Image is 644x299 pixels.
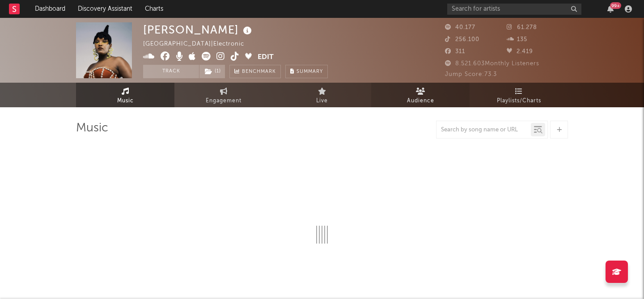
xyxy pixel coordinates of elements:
a: Engagement [174,83,273,107]
span: Playlists/Charts [497,96,541,106]
div: 99 + [610,2,621,9]
a: Playlists/Charts [470,83,568,107]
span: Jump Score: 73.3 [445,72,497,77]
a: Audience [371,83,470,107]
input: Search for artists [447,4,581,15]
span: Engagement [206,96,241,106]
input: Search by song name or URL [436,126,531,134]
span: Music [117,96,134,106]
div: [GEOGRAPHIC_DATA] | Electronic [143,39,254,50]
div: [PERSON_NAME] [143,22,254,37]
span: 8.521.603 Monthly Listeners [445,61,539,67]
a: Live [273,83,371,107]
span: Summary [297,69,323,74]
button: 99+ [607,5,614,13]
span: ( 1 ) [199,65,225,78]
span: Benchmark [242,67,276,77]
span: 311 [445,49,465,55]
span: 40.177 [445,25,475,30]
span: 2.419 [507,49,533,55]
span: 61.278 [507,25,537,30]
a: Music [76,83,174,107]
button: (1) [199,65,225,78]
span: Live [316,96,328,106]
button: Edit [258,52,274,63]
span: Audience [407,96,434,106]
span: 135 [507,37,527,42]
a: Benchmark [229,65,281,78]
button: Summary [285,65,328,78]
button: Track [143,65,199,78]
span: 256.100 [445,37,479,42]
